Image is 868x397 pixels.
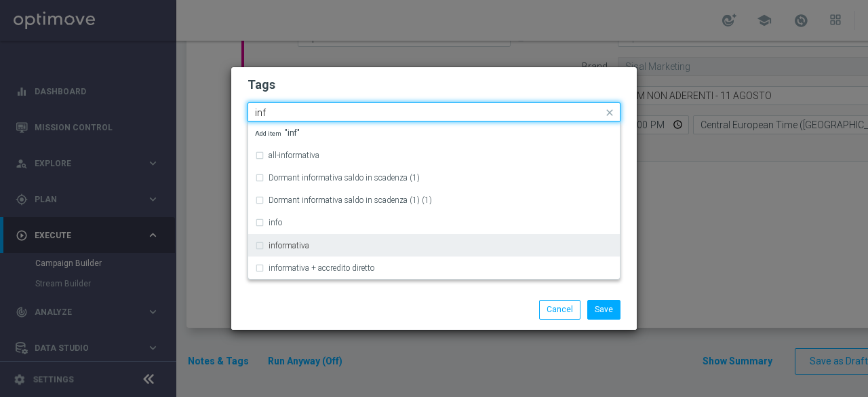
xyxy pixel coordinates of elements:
[587,300,620,319] button: Save
[269,174,420,182] label: Dormant informativa saldo in scadenza (1)
[248,121,620,280] ng-dropdown-panel: Options list
[269,242,309,250] label: informativa
[255,145,613,166] div: all-informativa
[269,196,432,204] label: Dormant informativa saldo in scadenza (1) (1)
[269,264,374,272] label: informativa + accredito diretto
[248,77,620,93] h2: Tags
[539,300,580,319] button: Cancel
[255,167,613,189] div: Dormant informativa saldo in scadenza (1)
[255,212,613,233] div: info
[255,130,285,137] span: Add item
[255,235,613,257] div: informativa
[255,129,300,137] span: "inf"
[269,151,319,159] label: all-informativa
[269,219,282,227] label: info
[255,257,613,279] div: informativa + accredito diretto
[248,102,620,121] ng-select: star
[255,189,613,211] div: Dormant informativa saldo in scadenza (1) (1)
